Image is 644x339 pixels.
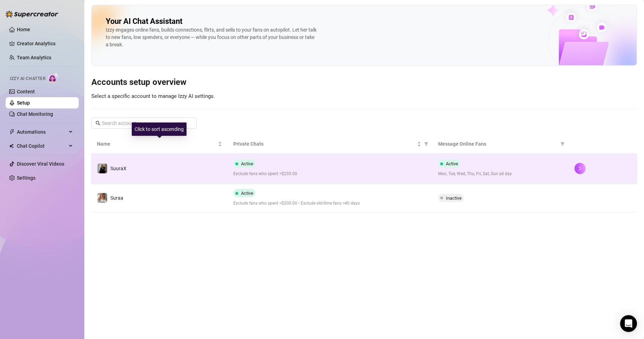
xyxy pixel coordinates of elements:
[17,111,53,117] a: Chat Monitoring
[620,315,637,332] div: Open Intercom Messenger
[91,93,215,99] span: Select a specific account to manage Izzy AI settings.
[574,163,586,174] button: right
[110,195,123,201] span: Suraa
[17,140,67,152] span: Chat Copilot
[17,100,30,106] a: Setup
[560,142,565,146] span: filter
[17,126,67,138] span: Automations
[9,129,15,135] span: thunderbolt
[233,200,427,207] span: Exclude fans who spent >$200.00 • Exclude old-time fans >40 days
[96,121,100,126] span: search
[17,175,35,181] a: Settings
[423,139,430,149] span: filter
[559,139,566,149] span: filter
[97,164,107,173] img: SuuraX
[102,119,187,127] input: Search account
[9,144,14,148] img: Chat Copilot
[106,26,317,48] div: Izzy engages online fans, builds connections, flirts, and sells to your fans on autopilot. Let he...
[446,195,462,201] span: Inactive
[17,38,73,49] a: Creator Analytics
[106,16,182,26] h2: Your AI Chat Assistant
[438,171,563,177] span: Mon, Tue, Wed, Thu, Fri, Sat, Sun all day
[233,140,415,148] span: Private Chats
[424,142,428,146] span: filter
[241,161,253,166] span: Active
[6,11,58,18] img: logo-BBDzfeDw.svg
[17,55,51,60] a: Team Analytics
[91,77,637,88] h3: Accounts setup overview
[438,140,558,148] span: Message Online Fans
[228,134,432,154] th: Private Chats
[132,122,187,136] div: Click to sort ascending
[446,161,458,166] span: Active
[17,161,64,167] a: Discover Viral Videos
[233,171,427,177] span: Exclude fans who spent >$250.00
[97,193,107,203] img: Suraa
[578,166,583,171] span: right
[97,140,216,148] span: Name
[48,73,59,83] img: AI Chatter
[91,134,228,154] th: Name
[17,89,35,94] a: Content
[241,191,253,196] span: Active
[110,166,126,171] span: SuuraX
[10,75,45,82] span: Izzy AI Chatter
[17,27,30,32] a: Home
